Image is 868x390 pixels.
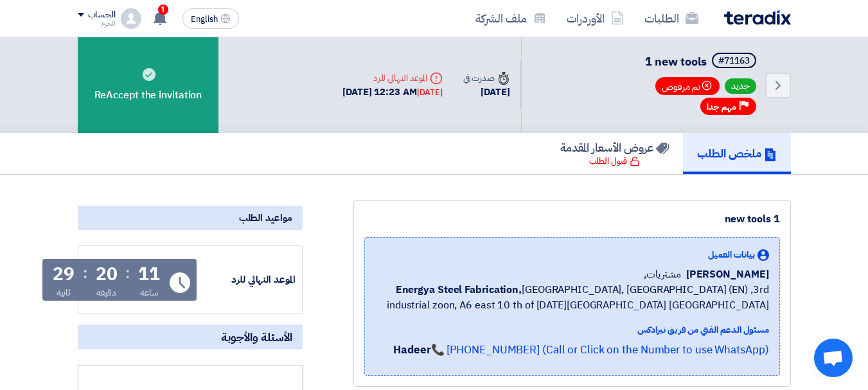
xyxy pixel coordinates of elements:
div: : [125,261,130,285]
span: English [191,15,218,24]
h5: ملخص الطلب [697,146,777,161]
span: [GEOGRAPHIC_DATA], [GEOGRAPHIC_DATA] (EN) ,3rd industrial zoon, A6 east 10 th of [DATE][GEOGRAPHI... [375,282,769,313]
a: Open chat [814,339,853,377]
div: صدرت في [463,71,509,85]
div: [DATE] [417,86,443,99]
a: 📞 [PHONE_NUMBER] (Call or Click on the Number to use WhatsApp) [431,342,769,358]
span: [PERSON_NAME] [686,267,769,282]
div: قبول الطلب [589,155,640,168]
div: دقيقة [96,286,116,299]
div: الحرم [78,20,116,27]
div: [DATE] 12:23 AM [342,85,443,100]
div: 11 [138,265,160,283]
b: Energya Steel Fabrication, [396,282,522,297]
a: الأوردرات [556,3,634,33]
h5: عروض الأسعار المقدمة [560,140,669,155]
div: ثانية [57,286,71,299]
a: ملخص الطلب [683,133,791,174]
a: ملف الشركة [465,3,556,33]
div: 1 new tools [364,211,780,227]
span: تم مرفوض [655,77,720,95]
span: 1 [158,4,168,15]
span: جديد [725,78,756,94]
div: مسئول الدعم الفني من فريق تيرادكس [375,323,769,337]
span: بيانات العميل [708,248,755,261]
div: الحساب [88,10,116,21]
a: عروض الأسعار المقدمة قبول الطلب [546,133,683,174]
div: ReAccept the invitation [78,37,219,133]
span: الأسئلة والأجوبة [221,330,292,344]
img: profile_test.png [121,8,141,29]
a: الطلبات [634,3,709,33]
span: مهم جدا [707,101,736,113]
strong: Hadeer [393,342,430,358]
div: الموعد النهائي للرد [199,272,296,287]
div: : [83,261,87,285]
div: مواعيد الطلب [78,206,303,230]
h5: 1 new tools [645,53,759,71]
div: الموعد النهائي للرد [342,71,443,85]
div: 29 [53,265,75,283]
div: [DATE] [463,85,509,100]
span: 1 new tools [645,53,707,70]
div: 20 [96,265,118,283]
div: ساعة [140,286,159,299]
div: #71163 [718,57,750,66]
img: Teradix logo [724,10,791,25]
button: English [182,8,239,29]
span: مشتريات, [644,267,680,282]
